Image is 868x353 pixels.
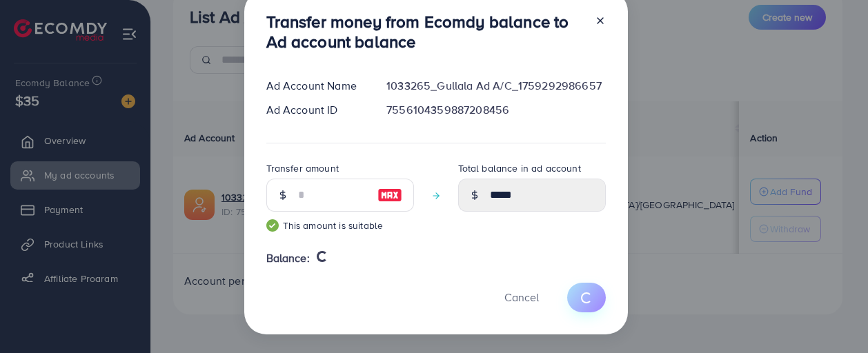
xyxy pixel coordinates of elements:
h3: Transfer money from Ecomdy balance to Ad account balance [266,12,584,52]
div: 1033265_Gullala Ad A/C_1759292986657 [375,78,616,94]
span: Cancel [504,290,539,305]
span: Balance: [266,250,310,266]
label: Total balance in ad account [458,161,581,175]
label: Transfer amount [266,161,339,175]
iframe: Chat [809,291,858,343]
img: guide [266,219,279,232]
img: image [377,187,402,203]
div: 7556104359887208456 [375,102,616,118]
button: Cancel [487,283,556,312]
small: This amount is suitable [266,219,414,232]
div: Ad Account ID [255,102,376,118]
div: Ad Account Name [255,78,376,94]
